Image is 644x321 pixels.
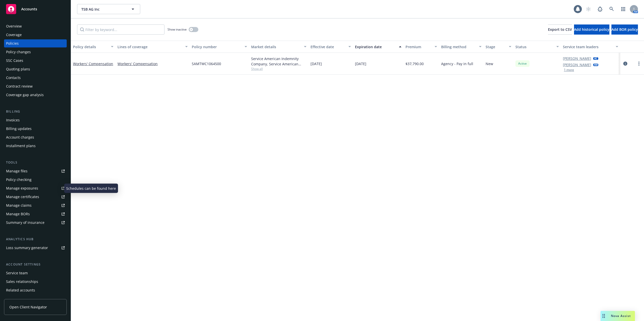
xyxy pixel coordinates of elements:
[4,278,67,286] a: Sales relationships
[611,24,638,35] button: Add BOR policy
[406,44,432,49] div: Premium
[6,82,33,90] div: Contract review
[4,31,67,39] a: Coverage
[4,160,67,165] div: Tools
[4,201,67,209] a: Manage claims
[595,4,605,14] a: Report a Bug
[73,61,113,66] a: Workers' Compensation
[563,56,591,61] a: [PERSON_NAME]
[484,41,513,53] button: Stage
[311,44,345,49] div: Effective date
[6,133,34,141] div: Account charges
[117,61,188,66] a: Workers' Compensation
[6,269,28,277] div: Service team
[548,24,572,35] button: Export to CSV
[611,27,638,32] span: Add BOR policy
[6,167,28,175] div: Manage files
[601,311,607,321] div: Drag to move
[21,7,37,11] span: Accounts
[406,61,424,66] span: $37,790.00
[4,109,67,114] div: Billing
[71,41,115,53] button: Policy details
[353,41,403,53] button: Expiration date
[77,24,164,35] input: Filter by keyword...
[6,210,30,218] div: Manage BORs
[4,39,67,47] a: Policies
[73,44,108,49] div: Policy details
[6,142,36,150] div: Installment plans
[117,44,182,49] div: Lines of coverage
[607,4,617,14] a: Search
[6,184,38,192] div: Manage exposures
[6,65,30,73] div: Quoting plans
[6,219,44,227] div: Summary of insurance
[190,41,249,53] button: Policy number
[355,61,366,66] span: [DATE]
[403,41,439,53] button: Premium
[251,44,301,49] div: Market details
[564,68,574,71] button: 1 more
[192,44,242,49] div: Policy number
[4,184,67,192] span: Manage exposures
[4,244,67,252] a: Loss summary generator
[77,4,140,14] button: TSB AG Inc
[622,61,628,67] a: circleInformation
[561,41,620,53] button: Service team leaders
[168,27,187,32] span: Show inactive
[601,311,635,321] button: Nova Assist
[439,41,484,53] button: Billing method
[548,27,572,32] span: Export to CSV
[4,116,67,124] a: Invoices
[563,62,591,67] a: [PERSON_NAME]
[4,295,67,303] a: Client features
[6,176,32,184] div: Policy checking
[4,286,67,294] a: Related accounts
[6,286,35,294] div: Related accounts
[636,61,642,67] a: more
[618,4,628,14] a: Switch app
[6,116,20,124] div: Invoices
[513,41,561,53] button: Status
[6,74,21,82] div: Contacts
[574,27,609,32] span: Add historical policy
[6,244,48,252] div: Loss summary generator
[6,201,32,209] div: Manage claims
[6,31,22,39] div: Coverage
[6,295,31,303] div: Client features
[6,278,38,286] div: Sales relationships
[4,167,67,175] a: Manage files
[515,44,553,49] div: Status
[6,193,39,201] div: Manage certificates
[4,219,67,227] a: Summary of insurance
[4,269,67,277] a: Service team
[4,2,67,16] a: Accounts
[4,82,67,90] a: Contract review
[611,314,631,318] span: Nova Assist
[486,44,506,49] div: Stage
[6,48,31,56] div: Policy changes
[4,125,67,133] a: Billing updates
[441,61,473,66] span: Agency - Pay in full
[4,193,67,201] a: Manage certificates
[4,57,67,65] a: SSC Cases
[6,39,19,47] div: Policies
[4,65,67,73] a: Quoting plans
[583,4,593,14] a: Start snowing
[563,44,613,49] div: Service team leaders
[4,142,67,150] a: Installment plans
[4,22,67,30] a: Overview
[251,56,306,67] div: Service American Indemnity Company, Service American Indemnity Company, Method Insurance
[4,91,67,99] a: Coverage gap analysis
[517,61,528,66] span: Active
[115,41,190,53] button: Lines of coverage
[4,176,67,184] a: Policy checking
[311,61,322,66] span: [DATE]
[81,7,125,12] span: TSB AG Inc
[9,304,47,310] span: Open Client Navigator
[4,133,67,141] a: Account charges
[355,44,396,49] div: Expiration date
[6,22,22,30] div: Overview
[251,67,306,71] span: Show all
[486,61,493,66] span: New
[441,44,476,49] div: Billing method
